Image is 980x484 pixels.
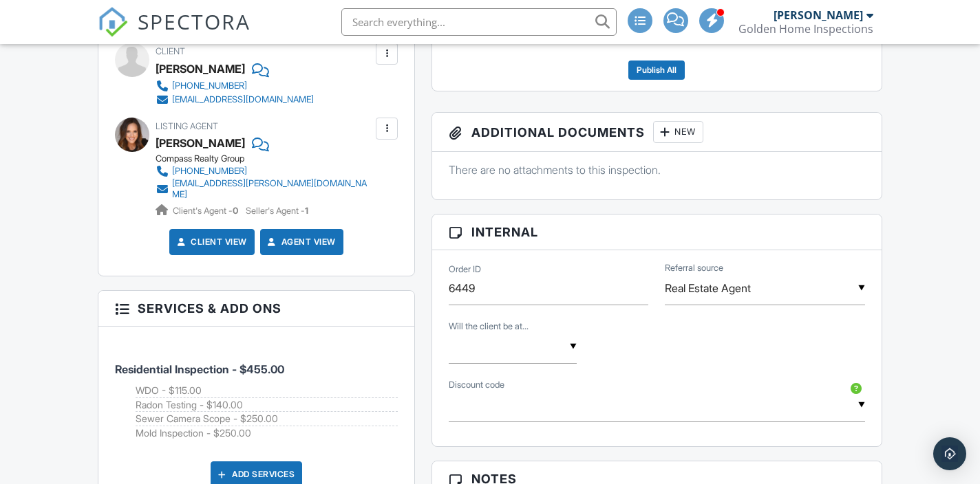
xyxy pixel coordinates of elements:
[136,426,398,440] li: Add on: Mold Inspection
[98,7,128,37] img: The Best Home Inspection Software - Spectora
[138,7,251,36] span: SPECTORA
[341,8,617,36] input: Search everything...
[136,412,398,426] li: Add on: Sewer Camera Scope
[653,121,703,143] div: New
[774,8,863,22] div: [PERSON_NAME]
[174,235,247,249] a: Client View
[432,113,882,152] h3: Additional Documents
[156,178,372,200] a: [EMAIL_ADDRESS][PERSON_NAME][DOMAIN_NAME]
[156,133,245,153] a: [PERSON_NAME]
[172,166,247,177] div: [PHONE_NUMBER]
[115,362,284,376] span: Residential Inspection - $455.00
[665,262,723,274] label: Referral source
[156,164,372,178] a: [PHONE_NUMBER]
[449,320,529,333] label: Will the client be attending?
[265,235,336,249] a: Agent View
[115,337,398,451] li: Service: Residential Inspection
[98,19,251,47] a: SPECTORA
[136,398,398,412] li: Add on: Radon Testing
[156,79,314,93] a: [PHONE_NUMBER]
[172,80,247,91] div: [PHONE_NUMBER]
[136,384,398,398] li: Add on: WDO
[233,206,238,216] strong: 0
[173,206,240,216] span: Client's Agent -
[98,291,414,327] h3: Services & Add ons
[449,263,481,276] label: Order ID
[246,206,308,216] span: Seller's Agent -
[432,214,882,250] h3: Internal
[156,58,245,79] div: [PERSON_NAME]
[449,162,865,177] p: There are no attachments to this inspection.
[172,178,372,200] div: [EMAIL_ADDRESS][PERSON_NAME][DOMAIN_NAME]
[305,206,308,216] strong: 1
[156,93,314,107] a: [EMAIL_ADDRESS][DOMAIN_NAME]
[156,46,185,56] span: Client
[172,94,314,105] div: [EMAIL_ADDRESS][DOMAIN_NAME]
[933,437,966,470] div: Open Intercom Messenger
[156,121,218,131] span: Listing Agent
[156,153,383,164] div: Compass Realty Group
[738,22,873,36] div: Golden Home Inspections
[449,379,504,391] label: Discount code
